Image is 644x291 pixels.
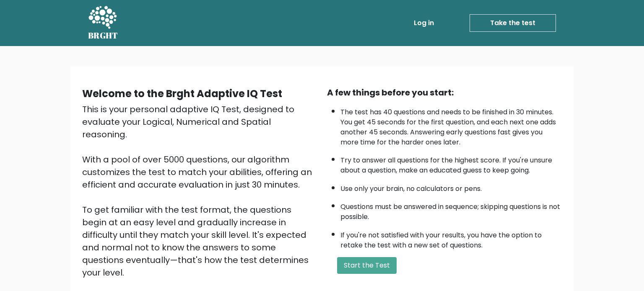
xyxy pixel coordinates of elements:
[88,3,118,43] a: BRGHT
[340,151,562,175] li: Try to answer all questions for the highest score. If you're unsure about a question, make an edu...
[82,87,282,100] b: Welcome to the Brght Adaptive IQ Test
[337,257,397,274] button: Start the Test
[327,86,562,99] div: A few things before you start:
[88,31,118,41] h5: BRGHT
[340,180,562,194] li: Use only your brain, no calculators or pens.
[340,226,562,250] li: If you're not satisfied with your results, you have the option to retake the test with a new set ...
[340,103,562,147] li: The test has 40 questions and needs to be finished in 30 minutes. You get 45 seconds for the firs...
[340,198,562,222] li: Questions must be answered in sequence; skipping questions is not possible.
[470,14,556,32] a: Take the test
[410,15,437,31] a: Log in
